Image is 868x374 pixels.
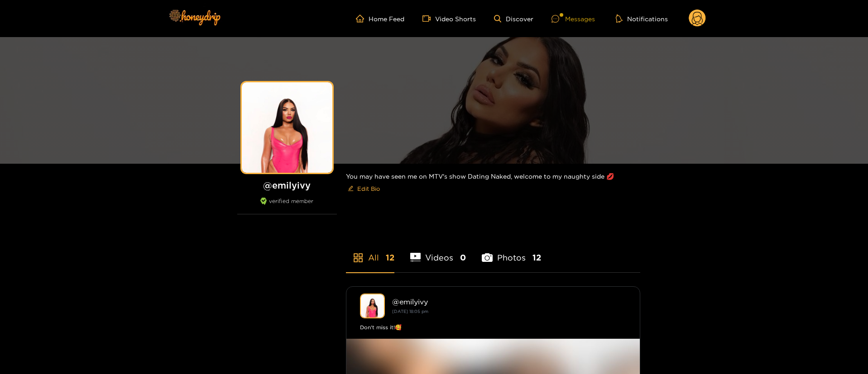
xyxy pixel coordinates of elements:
[237,198,337,214] div: verified member
[551,14,595,24] div: Messages
[392,309,428,314] small: [DATE] 18:05 pm
[348,185,354,192] span: edit
[410,232,466,272] li: Videos
[392,298,626,306] div: @ emilyivy
[353,252,364,263] span: appstore
[422,14,435,23] span: video-camera
[237,180,337,191] h1: @ emilyivy
[356,14,404,23] a: Home Feed
[346,164,640,203] div: You may have seen me on MTV's show Dating Naked, welcome to my naughty side 💋
[360,294,385,318] img: emilyivy
[356,14,369,23] span: home
[346,181,382,196] button: editEdit Bio
[386,252,394,263] span: 12
[357,184,380,193] span: Edit Bio
[532,252,541,263] span: 12
[460,252,466,263] span: 0
[422,14,476,23] a: Video Shorts
[346,232,394,272] li: All
[482,232,541,272] li: Photos
[613,14,671,23] button: Notifications
[494,15,533,23] a: Discover
[360,323,626,332] div: Don't miss it!🥰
